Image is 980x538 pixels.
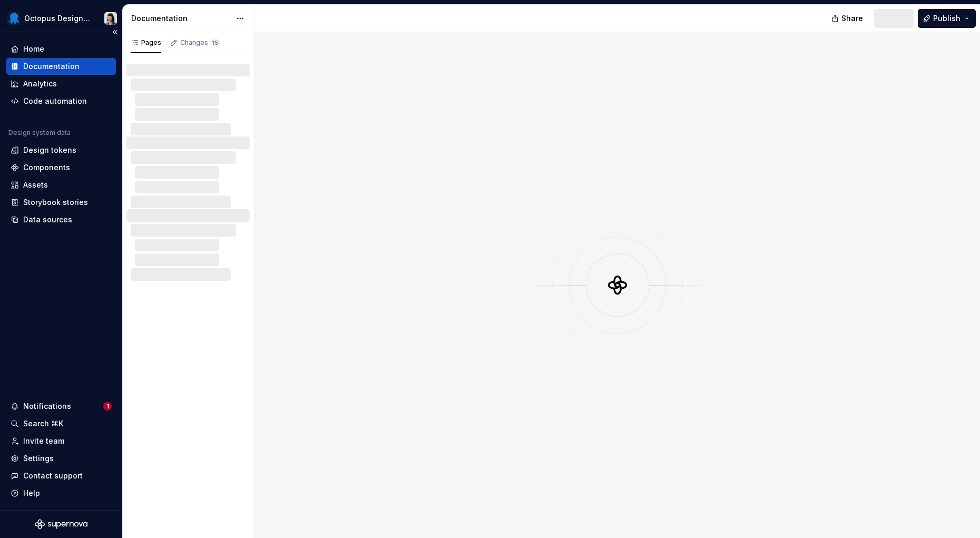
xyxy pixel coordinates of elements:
[6,415,116,432] button: Search ⌘K
[23,79,57,89] div: Analytics
[23,214,72,225] div: Data sources
[24,13,92,24] div: Octopus Design System
[6,450,116,467] a: Settings
[6,485,116,502] button: Help
[131,38,161,47] div: Pages
[918,9,976,28] button: Publish
[23,61,80,72] div: Documentation
[23,471,83,481] div: Contact support
[23,162,70,173] div: Components
[6,211,116,228] a: Data sources
[6,142,116,159] a: Design tokens
[23,197,88,208] div: Storybook stories
[6,398,116,415] button: Notifications1
[826,9,870,28] button: Share
[8,129,71,137] div: Design system data
[180,38,220,47] div: Changes
[23,401,71,412] div: Notifications
[23,453,54,464] div: Settings
[103,402,112,410] span: 1
[6,467,116,484] button: Contact support
[6,75,116,92] a: Analytics
[933,13,961,24] span: Publish
[6,58,116,75] a: Documentation
[210,38,220,47] span: 15
[35,519,87,530] svg: Supernova Logo
[6,433,116,449] a: Invite team
[23,96,87,106] div: Code automation
[23,180,48,190] div: Assets
[6,177,116,193] a: Assets
[6,93,116,110] a: Code automation
[131,13,231,24] div: Documentation
[6,41,116,57] a: Home
[841,13,863,24] span: Share
[6,194,116,211] a: Storybook stories
[2,7,120,30] button: Octopus Design SystemKarolina Szczur
[104,12,117,25] img: Karolina Szczur
[23,418,63,429] div: Search ⌘K
[107,25,122,40] button: Collapse sidebar
[23,436,64,446] div: Invite team
[23,145,76,155] div: Design tokens
[23,44,44,54] div: Home
[7,12,20,25] img: fcf53608-4560-46b3-9ec6-dbe177120620.png
[6,159,116,176] a: Components
[23,488,40,498] div: Help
